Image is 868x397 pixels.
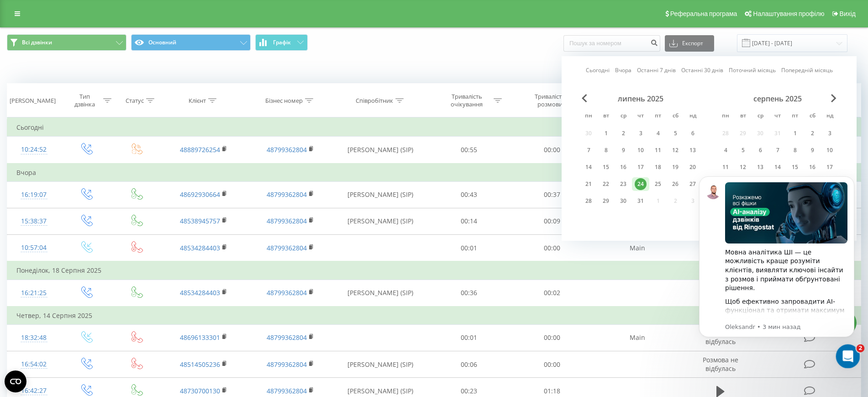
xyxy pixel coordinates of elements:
div: 9 [617,144,629,156]
td: 00:00 [510,137,594,164]
div: 25 [652,178,664,190]
div: сб 9 серп 2025 р. [804,143,821,157]
a: Вчора [615,66,631,74]
abbr: вівторок [599,110,613,123]
div: пт 1 серп 2025 р. [786,127,804,140]
abbr: середа [616,110,630,123]
td: [PERSON_NAME] (SIP) [334,137,427,164]
abbr: неділя [686,110,700,123]
div: сб 26 лип 2025 р. [667,177,684,191]
div: пт 8 серп 2025 р. [786,143,804,157]
button: Open CMP widget [5,371,26,392]
abbr: четвер [771,110,784,123]
td: [PERSON_NAME] (SIP) [334,280,427,307]
a: 48538945757 [180,217,220,225]
div: 12 [669,144,681,156]
div: нд 17 серп 2025 р. [821,160,838,174]
div: сб 2 серп 2025 р. [804,127,821,140]
div: вт 15 лип 2025 р. [597,160,615,174]
td: 00:55 [427,137,511,164]
div: 22 [600,178,612,190]
div: пт 11 лип 2025 р. [649,143,667,157]
div: пт 18 лип 2025 р. [649,160,667,174]
div: Статус [126,97,144,105]
div: чт 10 лип 2025 р. [632,143,649,157]
td: 00:14 [427,208,511,234]
div: 8 [600,144,612,156]
div: вт 1 лип 2025 р. [597,127,615,140]
div: 31 [635,195,647,207]
a: Останні 7 днів [637,66,676,74]
div: вт 8 лип 2025 р. [597,143,615,157]
td: Main [594,235,681,262]
div: вт 12 серп 2025 р. [734,160,752,174]
a: 48889726254 [180,145,220,154]
div: пт 4 лип 2025 р. [649,127,667,140]
div: вт 5 серп 2025 р. [734,143,752,157]
div: чт 17 лип 2025 р. [632,160,649,174]
div: нд 6 лип 2025 р. [684,127,701,140]
div: нд 3 серп 2025 р. [821,127,838,140]
div: 16:21:25 [16,284,51,302]
div: нд 10 серп 2025 р. [821,143,838,157]
div: 7 [583,144,594,156]
div: нд 27 лип 2025 р. [684,177,701,191]
div: 18:32:48 [16,329,51,347]
div: 5 [737,144,749,156]
abbr: субота [668,110,682,123]
td: Понеділок, 18 Серпня 2025 [7,261,861,280]
div: 10:57:04 [16,239,51,257]
div: 4 [652,127,664,139]
a: 48692930664 [180,190,220,199]
iframe: Intercom live chat [836,344,860,369]
abbr: п’ятниця [788,110,802,123]
div: 4 [720,144,731,156]
span: Next Month [831,94,836,102]
div: 5 [669,127,681,139]
td: 00:06 [427,351,511,378]
abbr: субота [805,110,819,123]
div: Співробітник [356,97,393,105]
input: Пошук за номером [563,35,660,52]
td: 00:36 [427,280,511,307]
div: чт 24 лип 2025 р. [632,177,649,191]
div: чт 14 серп 2025 р. [769,160,786,174]
div: 7 [772,144,784,156]
div: 26 [669,178,681,190]
abbr: понеділок [582,110,595,123]
span: Всі дзвінки [22,39,52,46]
td: [PERSON_NAME] (SIP) [334,181,427,208]
iframe: Intercom notifications сообщение [685,163,868,372]
a: 48799362804 [267,333,307,342]
a: 48799362804 [267,288,307,297]
div: вт 29 лип 2025 р. [597,194,615,208]
div: 29 [600,195,612,207]
div: Тривалість розмови [526,93,574,108]
div: 3 [824,127,836,139]
span: 2 [857,344,865,353]
abbr: четвер [634,110,647,123]
a: 48799362804 [267,386,307,395]
div: нд 20 лип 2025 р. [684,160,701,174]
div: чт 3 лип 2025 р. [632,127,649,140]
div: нд 13 лип 2025 р. [684,143,701,157]
abbr: п’ятниця [651,110,665,123]
td: Main [594,324,681,351]
div: пн 28 лип 2025 р. [580,194,597,208]
td: 00:37 [510,181,594,208]
div: 19 [669,161,681,173]
a: 48696133301 [180,333,220,342]
div: 20 [687,161,699,173]
a: Сьогодні [586,66,610,74]
div: 15 [600,161,612,173]
div: Бізнес номер [265,97,303,105]
span: Графік [273,39,291,46]
td: [PERSON_NAME] (SIP) [334,351,427,378]
a: 48514505236 [180,360,220,369]
div: 17 [635,161,647,173]
div: пт 25 лип 2025 р. [649,177,667,191]
div: 14 [772,161,784,173]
